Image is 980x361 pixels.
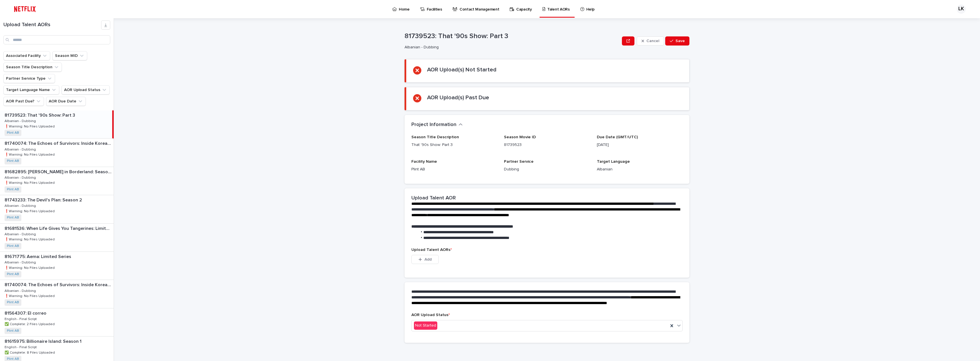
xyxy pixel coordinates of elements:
span: Season Title Description [411,135,459,139]
h1: Upload Talent AORs [3,22,101,28]
button: Target Language Name [3,85,59,94]
p: English - Final Script [5,316,38,321]
button: Add [411,255,439,264]
span: Due Date (GMT/UTC) [597,135,638,139]
button: Cancel [637,36,664,46]
a: Plint AB [7,329,19,333]
button: Season MID [52,51,87,60]
a: Plint AB [7,131,19,135]
button: AOR Past Due? [3,97,44,106]
button: AOR Upload Status [62,85,110,94]
h2: AOR Upload(s) Not Started [427,66,497,73]
p: Dubbing [504,166,590,172]
p: 81615975: Billionaire Island: Season 1 [5,338,83,344]
a: Plint AB [7,244,19,248]
span: Facility Name [411,160,437,164]
p: Albanian - Dubbing [5,231,37,236]
p: Albanian [597,166,683,172]
p: 81739523 [504,142,590,148]
span: AOR Upload Status [411,313,450,317]
img: ifQbXi3ZQGMSEF7WDB7W [11,3,38,15]
h2: AOR Upload(s) Past Due [427,94,489,101]
p: Albanian - Dubbing [5,288,37,293]
span: Upload Talent AORs [411,248,452,252]
p: 81682895: [PERSON_NAME] in Borderland: Season 3 [5,168,113,175]
div: Not Started [414,321,437,330]
a: Plint AB [7,272,19,276]
p: Albanian - Dubbing [5,118,37,123]
p: ❗️Warning: No Files Uploaded [5,265,56,270]
p: That '90s Show: Part 3 [411,142,497,148]
p: Albanian - Dubbing [5,175,37,180]
p: [DATE] [597,142,683,148]
div: LK [957,5,966,14]
span: Season Movie ID [504,135,536,139]
span: Partner Service [504,160,534,164]
a: Plint AB [7,300,19,304]
p: Albanian - Dubbing [405,45,617,50]
h2: Project Information [411,122,456,128]
p: Albanian - Dubbing [5,147,37,152]
p: ✅ Complete: 8 Files Uploaded [5,350,56,355]
p: 81740074: The Echoes of Survivors: Inside Korea’s Tragedies: Season 1 [5,281,113,288]
p: 81740074: The Echoes of Survivors: Inside Korea’s Tragedies: Season 1 [5,140,113,146]
p: 81681536: When Life Gives You Tangerines: Limited Series [5,225,113,231]
button: Save [665,36,689,46]
p: Plint AB [411,166,497,172]
input: Search [3,35,110,44]
p: 81743233: The Devil's Plan: Season 2 [5,196,83,203]
button: Season Title Description [3,63,62,72]
span: Add [424,257,432,261]
p: 81739523: That '90s Show: Part 3 [5,112,76,118]
p: ❗️Warning: No Files Uploaded [5,208,56,213]
p: ✅ Complete: 2 Files Uploaded [5,321,56,326]
a: Plint AB [7,357,19,361]
button: Project Information [411,122,463,128]
p: English - Final Script [5,344,38,349]
button: Associated Facility [3,51,50,60]
button: AOR Due Date [46,97,86,106]
p: ❗️Warning: No Files Uploaded [5,123,56,129]
a: Plint AB [7,159,19,163]
p: 81671775: Aema: Limited Series [5,253,72,259]
p: 81739523: That '90s Show: Part 3 [405,32,620,40]
p: ❗️Warning: No Files Uploaded [5,180,56,185]
p: Albanian - Dubbing [5,259,37,265]
p: ❗️Warning: No Files Uploaded [5,293,56,298]
button: Partner Service Type [3,74,55,83]
p: Albanian - Dubbing [5,203,37,208]
h2: Upload Talent AOR [411,195,456,201]
p: ❗️Warning: No Files Uploaded [5,236,56,242]
span: Target Language [597,160,630,164]
span: Cancel [646,39,659,43]
p: ❗️Warning: No Files Uploaded [5,152,56,157]
span: Save [675,39,685,43]
p: 81564307: El correo [5,310,48,316]
a: Plint AB [7,216,19,220]
a: Plint AB [7,187,19,191]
